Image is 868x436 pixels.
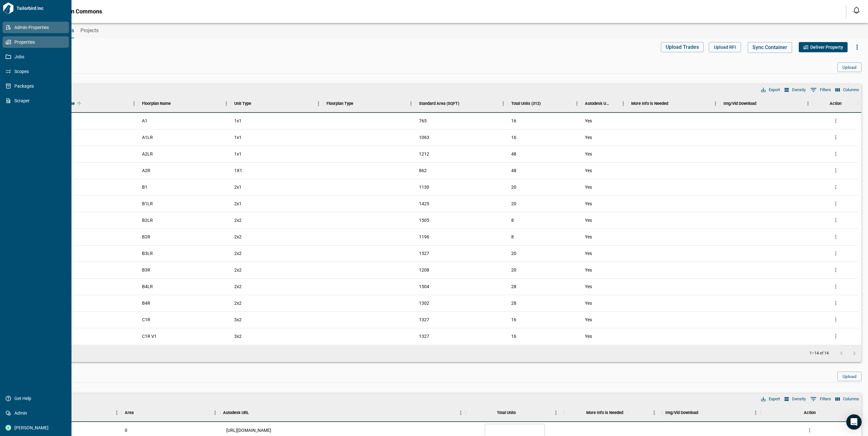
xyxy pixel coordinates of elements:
[419,316,429,323] span: 1327
[631,95,668,113] div: More Info is Needed
[551,408,561,418] button: Menu
[11,98,63,104] span: Scraper
[419,167,427,174] span: 862
[831,265,841,275] button: more
[511,251,516,256] span: 20
[668,99,677,108] button: Sort
[323,95,415,113] div: Floorplan Type
[810,44,843,50] span: Deliver Property
[497,404,516,422] div: Total Units
[585,151,592,157] span: Yes
[3,66,69,77] a: Scopes
[831,282,841,291] button: more
[142,283,153,290] span: B4LR
[783,86,807,94] button: Density
[511,95,541,113] div: Total Units (312)
[511,267,516,272] span: 20
[751,408,760,418] button: Menu
[17,23,868,38] div: base tabs
[3,407,69,419] a: Admin
[11,425,63,431] span: [PERSON_NAME]
[666,44,699,50] span: Upload Trades
[498,99,508,108] button: Menu
[142,134,153,141] span: A1LR
[234,234,242,240] span: 2x2
[142,217,153,223] span: B2LR
[756,99,765,108] button: Sort
[314,99,323,108] button: Menu
[831,232,841,242] button: more
[585,250,592,257] span: Yes
[234,184,242,190] span: 2x1
[234,134,242,141] span: 1x1
[831,116,841,126] button: more
[11,54,63,60] span: Jobs
[585,95,610,113] div: Autodesk URL Added
[326,95,353,113] div: Floorplan Type
[122,404,220,422] div: Area
[3,95,69,106] a: Scraper
[234,151,242,157] span: 1x1
[129,99,139,108] button: Menu
[511,135,516,140] span: 16
[459,99,468,108] button: Sort
[723,95,756,113] div: Img/Vid Download
[585,316,592,323] span: Yes
[831,133,841,142] button: more
[419,234,429,240] span: 1196
[416,95,508,113] div: Standard Area (SQFT)
[834,395,861,403] button: Select columns
[585,267,592,273] span: Yes
[125,427,127,433] span: 0
[234,333,242,339] span: 3x2
[810,351,829,355] p: 1–14 of 14
[456,408,466,418] button: Menu
[11,410,63,416] span: Admin
[623,408,632,417] button: Sort
[698,408,707,417] button: Sort
[23,95,139,113] div: Comercial Floorplan Name
[752,44,787,51] span: Sync Container
[221,99,231,108] button: Menu
[234,217,242,223] span: 2x2
[142,95,171,113] div: Floorplan Name
[466,404,564,422] div: Total Units
[759,395,782,403] button: Export
[564,404,662,422] div: More Info is Needed
[837,372,862,381] button: Upload
[586,404,623,422] div: More Info is Needed
[831,199,841,208] button: more
[720,95,812,113] div: Img/Vid Download
[249,408,258,417] button: Sort
[831,331,841,341] button: more
[251,99,260,108] button: Sort
[610,99,618,108] button: Sort
[419,184,429,190] span: 1130
[585,333,592,339] span: Yes
[234,267,242,273] span: 2x2
[711,99,720,108] button: Menu
[649,408,659,418] button: Menu
[541,99,550,108] button: Sort
[234,95,251,113] div: Unit Type
[419,95,459,113] div: Standard Area (SQFT)
[511,201,516,206] span: 20
[805,425,814,435] button: more
[11,83,63,89] span: Packages
[834,86,861,94] button: Select columns
[419,134,429,141] span: 1063
[220,404,466,422] div: Autodesk URL
[142,118,147,124] span: A1
[11,39,63,45] span: Properties
[80,27,99,34] span: Projects
[714,44,736,50] span: Upload RFI
[234,300,242,306] span: 2x2
[804,404,816,422] div: Action
[14,5,69,11] span: Tailorbird Inc
[112,408,122,418] button: Menu
[759,86,782,94] button: Export
[3,22,69,33] a: Admin-Properties
[585,134,592,141] span: Yes
[353,99,362,108] button: Sort
[234,118,242,124] span: 1x1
